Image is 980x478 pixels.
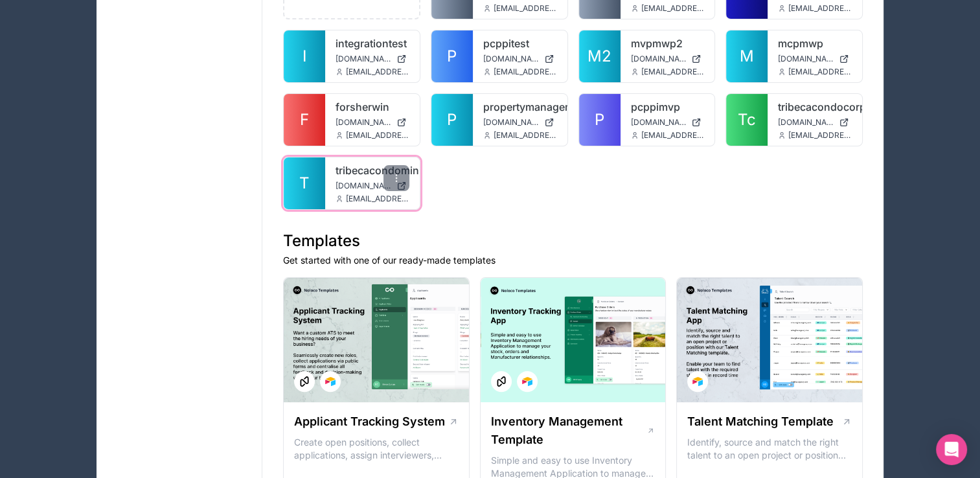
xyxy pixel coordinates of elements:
span: [EMAIL_ADDRESS][DOMAIN_NAME] [641,3,705,14]
h1: Talent Matching Template [687,413,834,431]
a: [DOMAIN_NAME] [483,117,557,128]
a: propertymanagementssssssss [483,99,557,115]
h1: Templates [283,231,863,251]
a: Tc [726,94,768,146]
h1: Inventory Management Template [491,413,646,449]
span: M [740,46,754,67]
span: Tc [738,109,756,130]
span: F [300,109,309,130]
span: [EMAIL_ADDRESS][DOMAIN_NAME] [346,194,409,204]
span: P [447,109,457,130]
span: [DOMAIN_NAME] [336,181,391,191]
a: forsherwin [336,99,409,115]
a: integrationtest [336,36,409,51]
span: [EMAIL_ADDRESS][DOMAIN_NAME] [788,130,852,141]
a: [DOMAIN_NAME] [631,117,705,128]
a: [DOMAIN_NAME] [778,54,852,64]
span: [EMAIL_ADDRESS][DOMAIN_NAME] [788,3,852,14]
a: tribecacondominiumcorp [336,163,409,178]
span: [EMAIL_ADDRESS][DOMAIN_NAME] [641,67,705,77]
a: [DOMAIN_NAME] [483,54,557,64]
a: [DOMAIN_NAME] [336,54,409,64]
span: I [302,46,306,67]
a: mvpmwp2 [631,36,705,51]
span: [DOMAIN_NAME] [336,117,391,128]
span: T [299,173,310,194]
span: P [447,46,457,67]
img: Airtable Logo [692,376,703,387]
span: [EMAIL_ADDRESS][DOMAIN_NAME] [494,67,557,77]
span: [DOMAIN_NAME] [483,54,539,64]
a: F [284,94,325,146]
a: [DOMAIN_NAME] [778,117,852,128]
span: [DOMAIN_NAME] [778,54,834,64]
h1: Applicant Tracking System [294,413,445,431]
a: tribecacondocorp [778,99,852,115]
span: [EMAIL_ADDRESS][DOMAIN_NAME] [788,67,852,77]
span: [DOMAIN_NAME] [483,117,539,128]
span: [DOMAIN_NAME] [631,117,687,128]
span: P [595,109,604,130]
a: I [284,30,325,82]
a: P [431,30,473,82]
span: [DOMAIN_NAME] [336,54,391,64]
p: Identify, source and match the right talent to an open project or position with our Talent Matchi... [687,436,852,462]
a: P [431,94,473,146]
span: M2 [587,46,611,67]
a: [DOMAIN_NAME] [631,54,705,64]
p: Get started with one of our ready-made templates [283,254,863,267]
span: [EMAIL_ADDRESS][DOMAIN_NAME] [494,130,557,141]
a: pcppimvp [631,99,705,115]
a: mcpmwp [778,36,852,51]
a: pcppitest [483,36,557,51]
span: [EMAIL_ADDRESS][DOMAIN_NAME] [346,67,409,77]
a: M [726,30,768,82]
a: M2 [579,30,621,82]
img: Airtable Logo [325,376,336,387]
img: Airtable Logo [522,376,532,387]
div: Open Intercom Messenger [936,434,967,465]
span: [EMAIL_ADDRESS][DOMAIN_NAME] [494,3,557,14]
span: [DOMAIN_NAME] [778,117,834,128]
a: [DOMAIN_NAME] [336,181,409,191]
a: P [579,94,621,146]
span: [EMAIL_ADDRESS][DOMAIN_NAME] [641,130,705,141]
span: [EMAIL_ADDRESS][DOMAIN_NAME] [346,130,409,141]
p: Create open positions, collect applications, assign interviewers, centralise candidate feedback a... [294,436,459,462]
a: [DOMAIN_NAME] [336,117,409,128]
span: [DOMAIN_NAME] [631,54,687,64]
a: T [284,157,325,209]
